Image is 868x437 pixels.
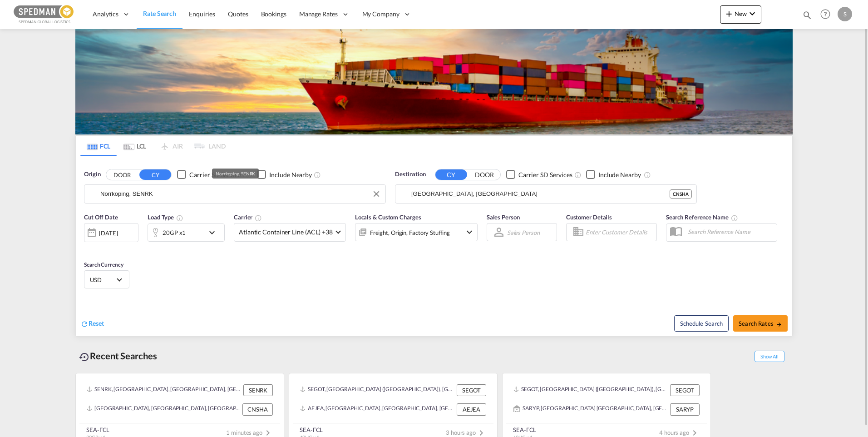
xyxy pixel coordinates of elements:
[506,226,541,239] md-select: Sales Person
[300,403,454,415] div: AEJEA, Jebel Ali, United Arab Emirates, Middle East, Middle East
[226,429,273,436] span: 1 minutes ago
[242,403,273,415] div: CNSHA
[506,170,572,179] md-checkbox: Checkbox No Ink
[720,5,761,24] button: icon-plus 400-fgNewicon-chevron-down
[670,189,692,199] div: CNSHA
[148,223,225,242] div: 20GP x1icon-chevron-down
[659,429,700,436] span: 4 hours ago
[670,384,700,396] div: SEGOT
[84,185,385,203] md-input-container: Norrkoping, SENRK
[87,403,240,415] div: CNSHA, Shanghai, China, Greater China & Far East Asia, Asia Pacific
[666,214,738,221] span: Search Reference Name
[446,429,487,436] span: 3 hours ago
[234,214,262,221] span: Carrier
[733,315,788,332] button: Search Ratesicon-arrow-right
[75,346,161,366] div: Recent Searches
[14,4,75,25] img: c12ca350ff1b11efb6b291369744d907.png
[80,319,104,329] div: icon-refreshReset
[117,136,153,156] md-tab-item: LCL
[395,170,426,179] span: Destination
[79,352,90,363] md-icon: icon-backup-restore
[228,10,248,18] span: Quotes
[362,10,399,19] span: My Company
[239,228,333,237] span: Atlantic Container Line (ACL) +38
[163,226,186,239] div: 20GP x1
[574,171,582,179] md-icon: Unchecked: Search for CY (Container Yard) services for all selected carriers.Checked : Search for...
[76,156,792,336] div: Origin DOOR CY Checkbox No InkUnchecked: Search for CY (Container Yard) services for all selected...
[75,29,793,134] img: LCL+%26+FCL+BACKGROUND.png
[80,320,89,328] md-icon: icon-refresh
[148,214,183,221] span: Load Type
[513,426,536,434] div: SEA-FCL
[457,384,486,396] div: SEGOT
[300,384,454,396] div: SEGOT, Gothenburg (Goteborg), Sweden, Northern Europe, Europe
[818,6,833,22] span: Help
[513,403,668,415] div: SARYP, Riyadh Dry Port, Saudi Arabia, Middle East, Middle East
[216,169,255,179] div: Norrkoping, SENRK
[99,229,118,237] div: [DATE]
[586,225,654,239] input: Enter Customer Details
[84,214,118,221] span: Cut Off Date
[802,10,812,24] div: icon-magnify
[724,8,735,19] md-icon: icon-plus 400-fg
[586,170,641,179] md-checkbox: Checkbox No Ink
[598,170,641,179] div: Include Nearby
[487,214,520,221] span: Sales Person
[207,227,222,238] md-icon: icon-chevron-down
[261,10,286,18] span: Bookings
[457,403,486,415] div: AEJEA
[243,384,273,396] div: SENRK
[84,223,138,242] div: [DATE]
[255,214,262,222] md-icon: The selected Trucker/Carrierwill be displayed in the rate results If the rates are from another f...
[86,426,109,434] div: SEA-FCL
[84,170,100,179] span: Origin
[776,321,782,328] md-icon: icon-arrow-right
[755,351,784,362] span: Show All
[269,170,312,179] div: Include Nearby
[90,276,115,284] span: USD
[838,7,852,21] div: S
[370,226,450,239] div: Freight Origin Factory Stuffing
[314,171,321,179] md-icon: Unchecked: Ignores neighbouring ports when fetching rates.Checked : Includes neighbouring ports w...
[683,225,777,238] input: Search Reference Name
[300,426,323,434] div: SEA-FCL
[84,261,123,268] span: Search Currency
[80,136,117,156] md-tab-item: FCL
[464,227,475,238] md-icon: icon-chevron-down
[670,403,700,415] div: SARYP
[106,169,138,180] button: DOOR
[395,185,696,203] md-input-container: Shanghai, CNSHA
[724,10,758,17] span: New
[139,169,171,180] button: CY
[100,187,381,201] input: Search by Port
[176,214,183,222] md-icon: icon-information-outline
[89,319,104,327] span: Reset
[644,171,651,179] md-icon: Unchecked: Ignores neighbouring ports when fetching rates.Checked : Includes neighbouring ports w...
[747,8,758,19] md-icon: icon-chevron-down
[93,10,118,19] span: Analytics
[299,10,338,19] span: Manage Rates
[674,315,729,332] button: Note: By default Schedule search will only considerorigin ports, destination ports and cut off da...
[370,187,383,201] button: Clear Input
[818,6,838,23] div: Help
[257,170,312,179] md-checkbox: Checkbox No Ink
[80,136,226,156] md-pagination-wrapper: Use the left and right arrow keys to navigate between tabs
[469,169,500,180] button: DOOR
[518,170,572,179] div: Carrier SD Services
[355,223,478,241] div: Freight Origin Factory Stuffingicon-chevron-down
[731,214,738,222] md-icon: Your search will be saved by the below given name
[355,214,421,221] span: Locals & Custom Charges
[89,273,124,286] md-select: Select Currency: $ USDUnited States Dollar
[177,170,243,179] md-checkbox: Checkbox No Ink
[189,10,215,18] span: Enquiries
[435,169,467,180] button: CY
[84,241,91,253] md-datepicker: Select
[143,10,176,17] span: Rate Search
[739,320,782,327] span: Search Rates
[566,214,612,221] span: Customer Details
[189,170,243,179] div: Carrier SD Services
[513,384,668,396] div: SEGOT, Gothenburg (Goteborg), Sweden, Northern Europe, Europe
[802,10,812,20] md-icon: icon-magnify
[87,384,241,396] div: SENRK, Norrkoping, Sweden, Northern Europe, Europe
